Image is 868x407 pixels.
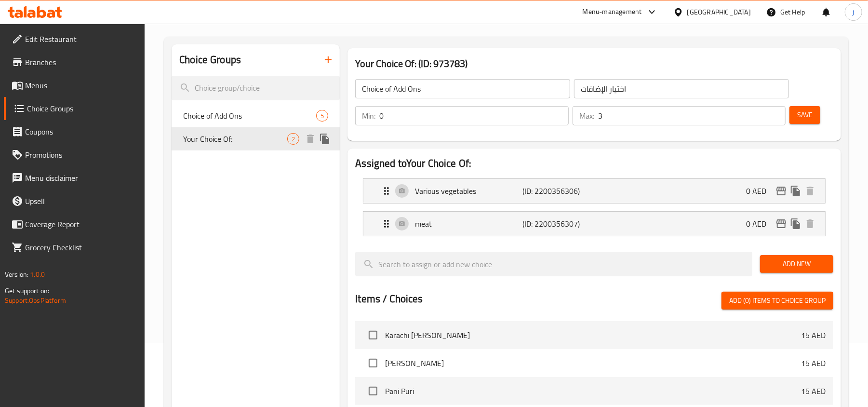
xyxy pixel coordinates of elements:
[523,218,595,230] p: (ID: 2200356307)
[355,207,833,240] li: Expand
[363,179,825,203] div: Expand
[25,56,137,68] span: Branches
[303,132,318,146] button: delete
[4,51,145,74] a: Branches
[746,218,774,230] p: 0 AED
[385,385,801,397] span: Pani Puri
[523,185,595,197] p: (ID: 2200356306)
[363,212,825,236] div: Expand
[853,7,854,17] span: j
[355,156,833,171] h2: Assigned to Your Choice Of:
[172,76,340,100] input: search
[774,217,788,231] button: edit
[363,353,383,373] span: Select choice
[760,255,833,273] button: Add New
[4,27,145,51] a: Edit Restaurant
[25,218,137,230] span: Coverage Report
[803,184,817,198] button: delete
[172,104,340,127] div: Choice of Add Ons5
[25,149,137,161] span: Promotions
[183,133,287,145] span: Your Choice Of:
[25,195,137,207] span: Upsell
[4,74,145,97] a: Menus
[579,110,594,122] p: Max:
[172,127,340,150] div: Your Choice Of:2deleteduplicate
[768,258,826,270] span: Add New
[25,126,137,137] span: Coupons
[774,184,788,198] button: edit
[355,175,833,207] li: Expand
[801,329,826,341] p: 15 AED
[30,268,45,281] span: 1.0.0
[5,268,28,281] span: Version:
[317,111,328,121] span: 5
[415,218,522,230] p: meat
[5,294,66,307] a: Support.OpsPlatform
[5,285,49,297] span: Get support on:
[318,132,332,146] button: duplicate
[287,133,299,145] div: Choices
[288,135,299,144] span: 2
[789,106,820,124] button: Save
[4,190,145,213] a: Upsell
[25,172,137,184] span: Menu disclaimer
[385,357,801,369] span: [PERSON_NAME]
[25,80,137,91] span: Menus
[27,103,137,114] span: Choice Groups
[801,385,826,397] p: 15 AED
[355,252,752,276] input: search
[788,217,803,231] button: duplicate
[4,236,145,259] a: Grocery Checklist
[788,184,803,198] button: duplicate
[385,329,801,341] span: Karachi [PERSON_NAME]
[25,242,137,253] span: Grocery Checklist
[415,185,522,197] p: Various vegetables
[362,110,375,122] p: Min:
[801,357,826,369] p: 15 AED
[4,143,145,166] a: Promotions
[179,53,241,67] h2: Choice Groups
[797,109,813,121] span: Save
[355,56,833,71] h3: Your Choice Of: (ID: 973783)
[355,292,423,306] h2: Items / Choices
[4,120,145,143] a: Coupons
[4,213,145,236] a: Coverage Report
[729,295,826,307] span: Add (0) items to choice group
[803,217,817,231] button: delete
[25,33,137,45] span: Edit Restaurant
[687,7,751,17] div: [GEOGRAPHIC_DATA]
[363,325,383,345] span: Select choice
[721,292,833,310] button: Add (0) items to choice group
[4,97,145,120] a: Choice Groups
[363,381,383,401] span: Select choice
[316,110,328,122] div: Choices
[4,166,145,190] a: Menu disclaimer
[183,110,316,122] span: Choice of Add Ons
[746,185,774,197] p: 0 AED
[583,6,642,18] div: Menu-management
